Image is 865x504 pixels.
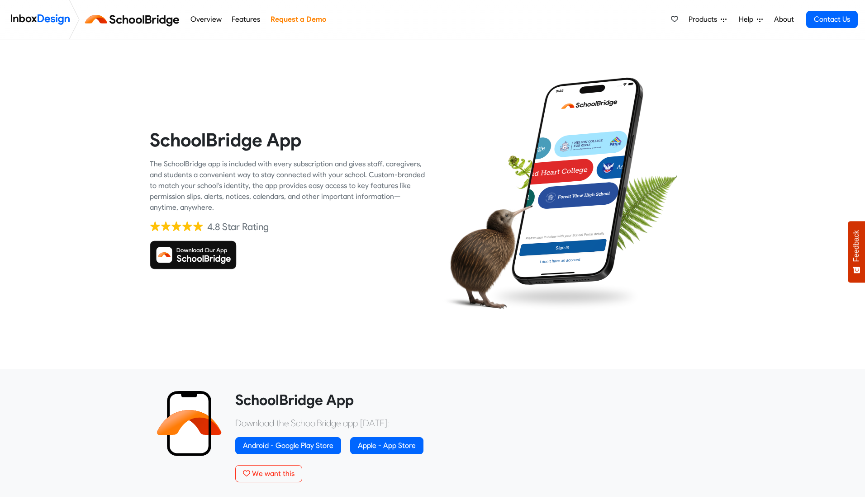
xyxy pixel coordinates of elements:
heading: SchoolBridge App [235,391,708,409]
img: kiwi_bird.png [439,197,533,316]
div: 4.8 Star Rating [207,220,269,234]
a: Overview [188,10,224,28]
a: Apple - App Store [350,437,423,454]
a: Products [685,10,730,28]
img: phone.png [505,77,650,286]
div: The SchoolBridge app is included with every subscription and gives staff, caregivers, and student... [150,159,426,213]
span: Feedback [852,230,860,262]
a: Help [735,10,766,28]
p: Download the SchoolBridge app [DATE]: [235,416,708,430]
a: Request a Demo [268,10,328,28]
img: Download SchoolBridge App [150,240,237,269]
span: We want this [252,469,295,478]
img: shadow.png [486,280,642,313]
a: Contact Us [806,11,858,28]
img: schoolbridge logo [83,9,185,30]
span: Help [739,14,757,25]
a: Android - Google Play Store [235,437,341,454]
button: Feedback - Show survey [848,221,865,283]
img: 2022_01_13_icon_sb_app.svg [157,391,222,456]
span: Products [689,14,721,25]
heading: SchoolBridge App [150,128,426,151]
button: We want this [235,465,302,482]
a: About [771,10,796,28]
a: Features [229,10,263,28]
